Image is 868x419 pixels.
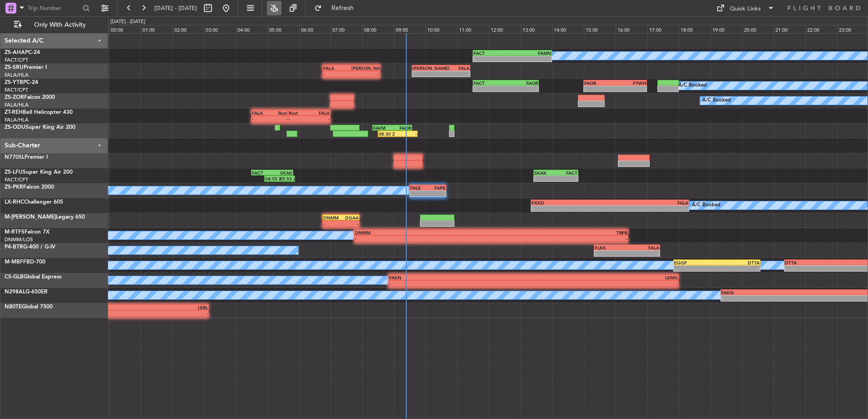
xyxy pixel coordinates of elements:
[110,18,145,26] div: [DATE] - [DATE]
[521,25,552,33] div: 13:00
[204,25,236,33] div: 03:00
[5,236,33,243] a: DNMM/LOS
[473,80,506,86] div: FACT
[506,80,538,86] div: FAOR
[267,25,299,33] div: 05:00
[678,79,707,93] div: A/C Booked
[491,236,627,241] div: -
[270,116,287,122] div: -
[5,50,25,55] span: ZS-AHA
[5,87,28,93] a: FACT/CPT
[5,170,23,175] span: ZS-LFU
[5,214,85,220] a: M-[PERSON_NAME]Legacy 650
[441,65,469,71] div: FALA
[556,176,577,181] div: -
[173,25,204,33] div: 02:00
[534,170,556,175] div: SKAK
[5,185,54,190] a: ZS-PKRFalcon 2000
[355,230,491,235] div: DNMM
[5,289,48,295] a: N298ALG-650ER
[489,25,521,33] div: 12:00
[533,281,678,286] div: -
[341,215,359,220] div: DGAA
[428,185,446,190] div: FAPE
[5,72,29,78] a: FALA/HLA
[710,25,742,33] div: 19:00
[702,94,731,107] div: A/C Booked
[413,65,441,71] div: [PERSON_NAME]
[5,50,40,55] a: ZS-AHAPC-24
[310,1,365,15] button: Refresh
[236,25,267,33] div: 04:00
[5,214,56,220] span: M-[PERSON_NAME]
[5,289,25,295] span: N298AL
[24,22,96,28] span: Only With Activity
[5,80,23,85] span: ZS-YTB
[595,245,627,250] div: FLKK
[774,25,805,33] div: 21:00
[373,125,392,131] div: FAVM
[5,304,53,310] a: N80TEGlobal 7500
[805,25,837,33] div: 22:00
[627,251,659,256] div: -
[265,176,280,181] div: 04:55 Z
[5,155,25,160] span: N770SL
[5,95,55,100] a: ZS-ZORFalcon 2000
[355,236,491,241] div: -
[413,71,441,77] div: -
[323,65,351,71] div: FALA
[512,56,551,62] div: -
[362,25,394,33] div: 08:00
[392,125,411,131] div: FAOR
[584,80,615,86] div: FAOR
[351,71,380,77] div: -
[647,25,679,33] div: 17:00
[610,200,688,205] div: FALA
[5,244,23,250] span: P4-BTR
[289,116,309,122] div: -
[5,125,25,130] span: ZS-ODU
[584,86,615,92] div: -
[425,25,457,33] div: 10:00
[252,116,270,122] div: -
[5,274,24,280] span: CS-GLB
[324,5,362,11] span: Refresh
[280,176,294,181] div: 05:53 Z
[5,155,48,160] a: N770SLPremier I
[5,304,22,310] span: N80TE
[717,266,759,271] div: -
[5,244,55,250] a: P4-BTRG-400 / G-IV
[5,110,23,115] span: ZT-REH
[532,200,610,205] div: FKKD
[627,245,659,250] div: FALA
[5,110,73,115] a: ZT-REHBell Helicopter 430
[272,170,293,175] div: SKAK
[5,200,63,205] a: LX-RHCChallenger 605
[410,185,428,190] div: FALE
[5,259,45,265] a: M-MBFFBD-700
[533,275,678,280] div: LEMG
[5,125,75,130] a: ZS-ODUSuper King Air 200
[679,25,710,33] div: 18:00
[28,1,80,15] input: Trip Number
[441,71,469,77] div: -
[379,131,398,136] div: 08:30 Z
[534,176,556,181] div: -
[5,229,49,235] a: M-RTFSFalcon 7X
[428,191,446,196] div: -
[5,200,24,205] span: LX-RHC
[742,25,774,33] div: 20:00
[5,117,29,123] a: FALA/HLA
[5,176,28,183] a: FACT/CPT
[398,131,417,136] div: -
[323,221,341,226] div: -
[692,199,720,212] div: A/C Booked
[410,191,428,196] div: -
[56,311,208,316] div: -
[532,206,610,211] div: -
[323,215,341,220] div: DNMM
[252,170,272,175] div: FACT
[389,275,533,280] div: FAKN
[473,56,512,62] div: -
[10,18,99,32] button: Only With Activity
